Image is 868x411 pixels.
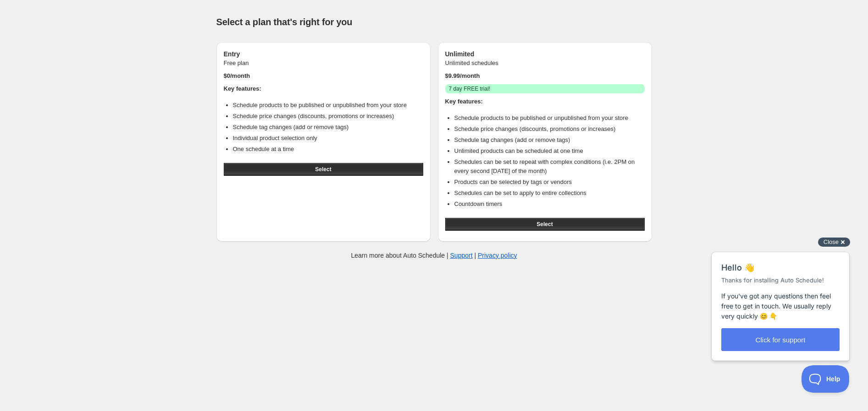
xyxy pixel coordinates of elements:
[454,157,645,176] li: Schedules can be set to repeat with complex conditions (i.e. 2PM on every second [DATE] of the mo...
[315,166,331,173] span: Select
[224,163,423,176] button: Select
[224,59,423,68] p: Free plan
[216,16,652,27] h1: Select a plan that's right for you
[454,178,645,187] li: Products can be selected by tags or vendors
[454,114,645,123] li: Schedule products to be published or unpublished from your store
[233,112,423,121] li: Schedule price changes (discounts, promotions or increases)
[233,134,423,143] li: Individual product selection only
[224,49,423,59] h3: Entry
[454,189,645,198] li: Schedules can be set to apply to entire collections
[445,71,645,81] p: $ 9.99 /month
[454,200,645,209] li: Countdown timers
[449,85,491,92] span: 7 day FREE trial!
[445,218,645,231] button: Select
[454,124,645,134] li: Schedule price changes (discounts, promotions or increases)
[445,59,645,68] p: Unlimited schedules
[224,71,423,81] p: $ 0 /month
[454,146,645,156] li: Unlimited products can be scheduled at one time
[233,101,423,110] li: Schedule products to be published or unpublished from your store
[445,49,645,59] h3: Unlimited
[536,221,553,228] span: Select
[224,84,423,93] h4: Key features:
[351,251,517,260] p: Learn more about Auto Schedule | |
[233,123,423,132] li: Schedule tag changes (add or remove tags)
[707,229,855,365] iframe: Help Scout Beacon - Messages and Notifications
[445,97,645,106] h4: Key features:
[454,135,645,145] li: Schedule tag changes (add or remove tags)
[802,365,850,393] iframe: Help Scout Beacon - Open
[233,145,423,154] li: One schedule at a time
[450,252,473,259] a: Support
[478,252,517,259] a: Privacy policy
